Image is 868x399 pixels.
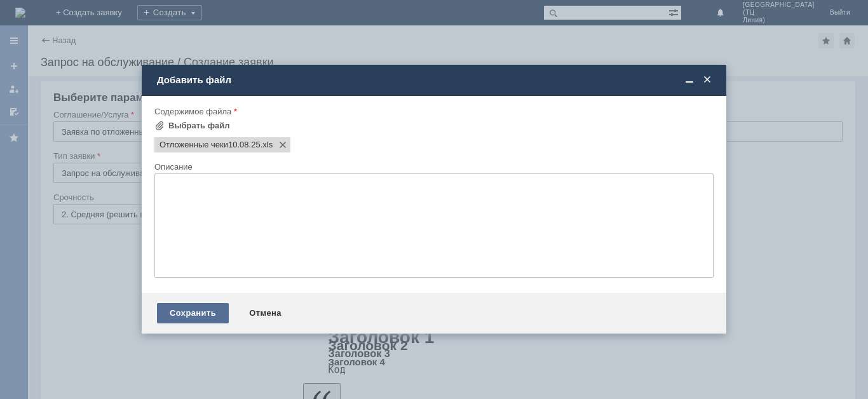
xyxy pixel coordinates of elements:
span: Отложенные чеки10.08.25.xls [261,140,273,150]
div: Описание [154,163,711,171]
span: Отложенные чеки10.08.25.xls [159,140,261,150]
div: Добавить файл [157,74,714,86]
span: Закрыть [701,74,714,86]
span: Свернуть (Ctrl + M) [683,74,696,86]
div: Выбрать файл [168,121,230,131]
div: Прошу удалить отложенные чеки [DATE] [5,5,186,15]
div: Содержимое файла [154,107,711,116]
